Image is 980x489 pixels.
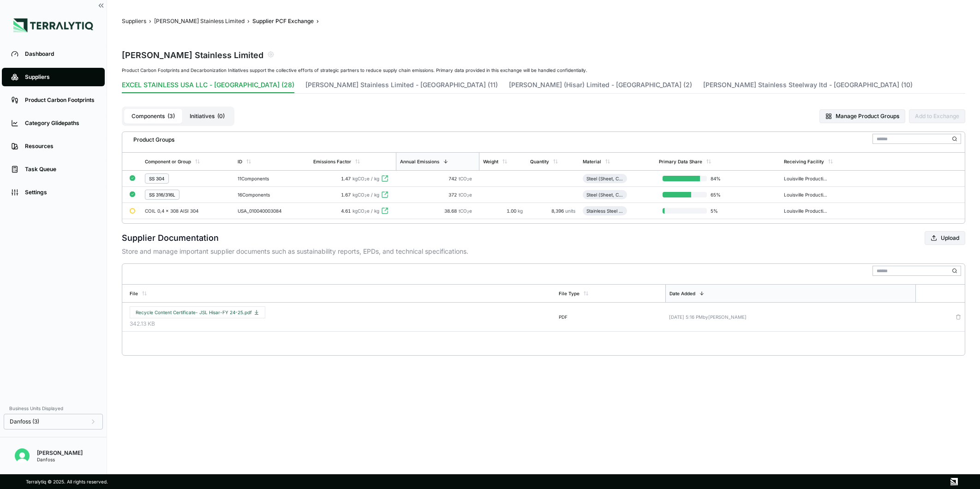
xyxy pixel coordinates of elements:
div: ID [238,159,242,164]
button: EXCEL STAINLESS USA LLC - [GEOGRAPHIC_DATA] (28) [122,80,294,93]
h2: Supplier Documentation [122,232,219,244]
div: Component or Group [145,159,191,164]
span: ( 3 ) [167,113,175,120]
sub: 2 [467,210,469,214]
button: Components(3) [124,109,182,124]
div: Steel (Sheet, Cold-Rolled) [586,192,623,197]
div: File [130,291,138,296]
div: Louisville Production [784,176,828,181]
span: kgCO e / kg [353,208,379,214]
div: 16 Components [238,192,306,197]
button: Suppliers [122,18,146,25]
span: › [317,18,319,25]
button: Recycle Content Certificate- JSL Hisar-FY 24-25.pdf [130,306,265,318]
button: Supplier PCF Exchange [252,18,314,25]
span: kg [518,208,523,214]
div: Primary Data Share [659,159,702,164]
div: Product Carbon Footprints and Decarbonization Initiatives support the collective efforts of strat... [122,67,965,73]
div: [PERSON_NAME] Stainless Limited [122,48,263,61]
span: 342.13 KB [130,320,551,328]
button: [PERSON_NAME] (Hisar) Limited - [GEOGRAPHIC_DATA] (2) [509,80,692,93]
span: › [149,18,151,25]
sub: 2 [365,210,367,214]
div: 11 Components [238,176,306,181]
div: Emissions Factor [313,159,351,164]
span: 742 [448,176,459,181]
span: 372 [448,192,459,197]
button: [PERSON_NAME] Stainless Limited [154,18,245,25]
span: 8,396 [551,208,565,214]
span: 1.00 [507,208,518,214]
button: Initiatives(0) [182,109,232,124]
span: tCO e [459,192,472,197]
div: Product Carbon Footprints [25,96,96,104]
span: 38.68 [444,208,459,214]
span: 5 % [707,208,736,214]
span: kgCO e / kg [353,176,379,181]
button: Open user button [11,445,33,467]
div: Settings [25,189,96,196]
div: COIL 0,4 x 308 AISI 304 [145,208,211,214]
span: 1.67 [341,192,351,197]
div: Business Units Displayed [4,403,103,414]
span: 65 % [707,192,736,197]
div: Danfoss [37,457,83,462]
div: Weight [483,159,498,164]
span: ( 0 ) [217,113,225,120]
span: tCO e [459,208,472,214]
span: › [247,18,250,25]
div: Category Glidepaths [25,119,96,127]
div: Receiving Facility [784,159,824,164]
button: Manage Product Groups [819,109,905,123]
div: Stainless Steel (Sheet, Cold-Rolled) [586,208,623,214]
span: 84 % [707,176,736,181]
button: Upload [925,231,965,245]
div: Resources [25,143,96,150]
img: Logo [13,18,93,32]
div: Product Groups [126,132,174,143]
span: Danfoss (3) [10,418,39,425]
button: [PERSON_NAME] Stainless Steelway ltd - [GEOGRAPHIC_DATA] (10) [703,80,913,93]
span: tCO e [459,176,472,181]
div: Task Queue [25,166,96,173]
button: [PERSON_NAME] Stainless Limited - [GEOGRAPHIC_DATA] (11) [305,80,498,93]
div: Quantity [530,159,549,164]
sub: 2 [467,178,469,182]
div: File Type [559,291,580,296]
sub: 2 [365,194,367,198]
span: units [565,208,575,214]
div: SS 304 [149,176,165,181]
div: Date Added [669,291,695,296]
div: Louisville Production [784,192,828,197]
span: 1.47 [341,176,351,181]
div: Dashboard [25,50,96,58]
td: PDF [555,303,665,332]
div: Material [583,159,601,164]
span: 4.61 [341,208,351,214]
div: [DATE] 5:16 PM by [PERSON_NAME] [669,314,912,320]
span: kgCO e / kg [353,192,379,197]
img: Erato Panayiotou [15,448,30,463]
div: Steel (Sheet, Cold-Rolled) [586,176,623,181]
div: Suppliers [25,73,96,81]
div: USA_010040003084 [238,208,282,214]
sub: 2 [365,178,367,182]
div: [PERSON_NAME] [37,449,83,457]
div: Louisville Production [784,208,828,214]
div: SS 316/316L [149,192,175,197]
sub: 2 [467,194,469,198]
span: Recycle Content Certificate- JSL Hisar-FY 24-25.pdf [136,310,259,315]
div: Annual Emissions [400,159,439,164]
p: Store and manage important supplier documents such as sustainability reports, EPDs, and technical... [122,247,965,256]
